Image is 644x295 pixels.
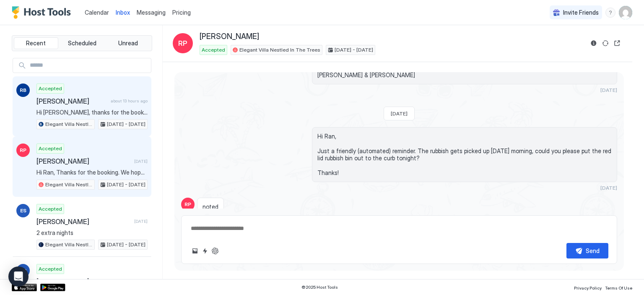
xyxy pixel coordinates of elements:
[36,277,131,286] span: [PERSON_NAME]
[134,159,148,164] span: [DATE]
[184,201,191,208] span: RP
[116,8,130,17] a: Inbox
[210,246,220,256] button: ChatGPT Auto Reply
[12,35,152,51] div: tab-group
[116,9,130,16] span: Inbox
[107,120,145,128] span: [DATE] - [DATE]
[589,38,599,48] button: Reservation information
[39,265,62,273] span: Accepted
[600,87,617,93] span: [DATE]
[107,241,145,248] span: [DATE] - [DATE]
[239,46,320,54] span: Elegant Villa Nestled In The Trees
[200,32,259,42] span: [PERSON_NAME]
[203,203,218,211] span: noted
[36,97,107,105] span: [PERSON_NAME]
[14,37,58,49] button: Recent
[566,243,608,258] button: Send
[85,8,109,17] a: Calendar
[107,181,145,188] span: [DATE] - [DATE]
[202,46,225,54] span: Accepted
[172,9,191,16] span: Pricing
[317,133,612,177] span: Hi Ran, Just a friendly (automated) reminder. The rubbish gets picked up [DATE] morning, could yo...
[574,285,602,290] span: Privacy Policy
[45,120,93,128] span: Elegant Villa Nestled In The Trees
[26,58,151,73] input: Input Field
[190,246,200,256] button: Upload image
[605,283,632,292] a: Terms Of Use
[619,6,632,19] div: User profile
[68,39,96,47] span: Scheduled
[600,38,610,48] button: Sync reservation
[45,181,93,188] span: Elegant Villa Nestled In The Trees
[8,266,29,287] div: Open Intercom Messenger
[39,205,62,213] span: Accepted
[111,98,148,104] span: about 13 hours ago
[106,37,150,49] button: Unread
[45,241,93,248] span: Elegant Villa Nestled In The Trees
[36,169,148,176] span: Hi Ran, Thanks for the booking. We hope you have a great time at our house during your stay which...
[574,283,602,292] a: Privacy Policy
[20,207,26,214] span: ES
[391,110,408,117] span: [DATE]
[36,157,131,165] span: [PERSON_NAME]
[586,246,600,255] div: Send
[39,85,62,92] span: Accepted
[36,229,148,237] span: 2 extra nights
[335,46,373,54] span: [DATE] - [DATE]
[36,109,148,116] span: Hi [PERSON_NAME], thanks for the booking. We're sure you'll have a great time in [PERSON_NAME] an...
[12,284,37,291] a: App Store
[40,284,65,291] a: Google Play Store
[85,9,109,16] span: Calendar
[60,37,104,49] button: Scheduled
[12,6,75,19] a: Host Tools Logo
[600,185,617,191] span: [DATE]
[26,39,46,47] span: Recent
[563,9,599,16] span: Invite Friends
[39,145,62,152] span: Accepted
[178,38,187,48] span: RP
[137,8,166,17] a: Messaging
[301,285,338,290] span: © 2025 Host Tools
[605,8,615,18] div: menu
[118,39,138,47] span: Unread
[200,246,210,256] button: Quick reply
[36,217,131,226] span: [PERSON_NAME]
[134,219,148,224] span: [DATE]
[612,38,622,48] button: Open reservation
[20,86,26,94] span: RB
[605,285,632,290] span: Terms Of Use
[20,146,26,154] span: RP
[137,9,166,16] span: Messaging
